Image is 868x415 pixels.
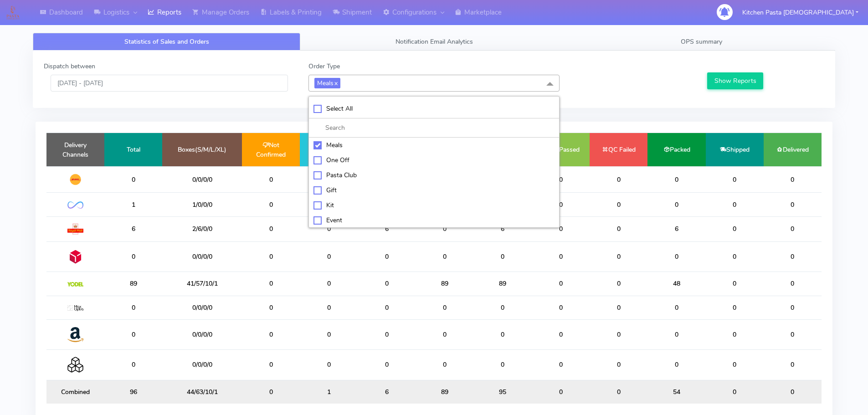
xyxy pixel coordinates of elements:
td: 0 [300,216,358,241]
div: Kit [313,200,555,210]
td: 0 [532,193,590,216]
td: 6 [358,380,416,404]
td: 0 [104,319,162,349]
td: 0 [706,216,764,241]
div: Gift [313,185,555,195]
span: OPS summary [681,37,722,46]
td: 0 [416,216,474,241]
td: 0 [706,166,764,193]
td: 89 [104,272,162,296]
td: 0 [242,166,300,193]
td: QC Passed [532,133,590,166]
td: 0 [647,350,705,380]
img: Collection [67,357,83,373]
td: 0 [242,216,300,241]
td: 44/63/10/1 [162,380,242,404]
input: multiselect-search [313,123,555,133]
td: 0 [764,380,822,404]
td: 1 [300,380,358,404]
td: 0 [416,296,474,319]
td: 0 [474,241,532,272]
td: Delivery Channels [46,133,104,166]
td: 0 [764,216,822,241]
td: 0 [764,193,822,216]
img: Royal Mail [67,224,83,235]
td: Combined [46,380,104,404]
td: 96 [104,380,162,404]
td: 0 [647,193,705,216]
td: 0 [706,319,764,349]
td: 54 [647,380,705,404]
label: Dispatch between [44,61,95,71]
div: One Off [313,155,555,165]
td: 48 [647,272,705,296]
td: 0 [647,319,705,349]
span: Meals [314,78,340,88]
td: 0 [590,350,647,380]
td: 0 [474,296,532,319]
td: 0 [764,296,822,319]
td: 0 [532,319,590,349]
td: 0 [647,166,705,193]
div: Pasta Club [313,170,555,180]
td: 0 [358,350,416,380]
td: 0 [474,350,532,380]
td: 0 [300,272,358,296]
td: 0 [764,272,822,296]
td: 0 [358,319,416,349]
td: 0 [242,193,300,216]
td: 0 [764,241,822,272]
td: 0 [706,241,764,272]
td: 0 [590,380,647,404]
td: 0 [416,241,474,272]
td: 0 [590,193,647,216]
td: 0 [416,350,474,380]
td: 41/57/10/1 [162,272,242,296]
td: 0 [300,166,358,193]
td: 0 [242,380,300,404]
td: 0 [104,296,162,319]
td: 0/0/0/0 [162,350,242,380]
td: 6 [104,216,162,241]
td: 0 [358,296,416,319]
td: 0 [358,272,416,296]
td: 0 [242,296,300,319]
td: 1 [104,193,162,216]
td: 0 [242,350,300,380]
td: 6 [358,216,416,241]
td: 95 [474,380,532,404]
img: Amazon [67,327,83,343]
td: 0 [242,241,300,272]
td: 0 [104,166,162,193]
ul: Tabs [33,33,835,51]
img: OnFleet [67,201,83,209]
button: Show Reports [707,72,763,89]
td: 0 [532,380,590,404]
td: 0 [706,296,764,319]
div: Meals [313,140,555,150]
td: 1/0/0/0 [162,193,242,216]
td: 0 [358,241,416,272]
td: 0 [416,319,474,349]
button: Kitchen Pasta [DEMOGRAPHIC_DATA] [735,3,865,22]
td: 0 [532,272,590,296]
td: 0 [590,272,647,296]
td: 0 [532,241,590,272]
td: 0 [647,241,705,272]
td: 0 [532,216,590,241]
img: DPD [67,249,83,265]
td: 0 [532,166,590,193]
td: 0/0/0/0 [162,296,242,319]
img: Yodel [67,282,83,287]
a: x [334,78,338,87]
td: Total [104,133,162,166]
td: 0 [242,319,300,349]
label: Order Type [308,61,340,71]
td: 89 [416,380,474,404]
td: 89 [416,272,474,296]
td: Delivered [764,133,822,166]
span: Statistics of Sales and Orders [124,37,209,46]
td: Packed [647,133,705,166]
td: 0 [300,241,358,272]
td: 89 [474,272,532,296]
